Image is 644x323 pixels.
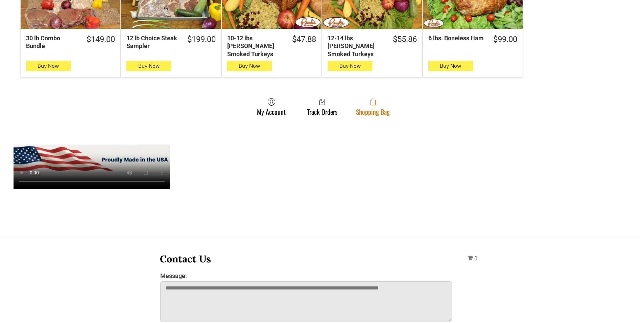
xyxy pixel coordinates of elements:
label: Message: [160,272,452,279]
button: Buy Now [428,61,473,71]
div: 6 lbs. Boneless Ham [428,34,484,42]
div: $47.88 [292,34,316,45]
button: Buy Now [126,61,171,71]
a: $199.0012 lb Choice Steak Sampler [121,34,221,50]
div: $149.00 [87,34,115,45]
span: Buy Now [38,63,59,69]
h3: Contact Us [160,253,453,265]
button: Buy Now [328,61,372,71]
span: Buy Now [239,63,260,69]
a: Shopping Bag [353,98,393,116]
button: Buy Now [227,61,272,71]
a: $55.8612-14 lbs [PERSON_NAME] Smoked Turkeys [322,34,422,58]
span: Buy Now [339,63,361,69]
span: 0 [474,255,477,262]
a: $149.0030 lb Combo Bundle [21,34,120,50]
div: 30 lb Combo Bundle [26,34,78,50]
div: $199.00 [187,34,216,45]
button: Buy Now [26,61,71,71]
a: $99.006 lbs. Boneless Ham [423,34,523,45]
div: $99.00 [493,34,517,45]
a: $47.8810-12 lbs [PERSON_NAME] Smoked Turkeys [222,34,321,58]
div: 12 lb Choice Steak Sampler [126,34,178,50]
a: My Account [254,98,289,116]
span: Buy Now [440,63,461,69]
div: $55.86 [393,34,417,45]
div: 10-12 lbs [PERSON_NAME] Smoked Turkeys [227,34,283,58]
div: 12-14 lbs [PERSON_NAME] Smoked Turkeys [328,34,384,58]
a: Track Orders [304,98,341,116]
span: Buy Now [138,63,160,69]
